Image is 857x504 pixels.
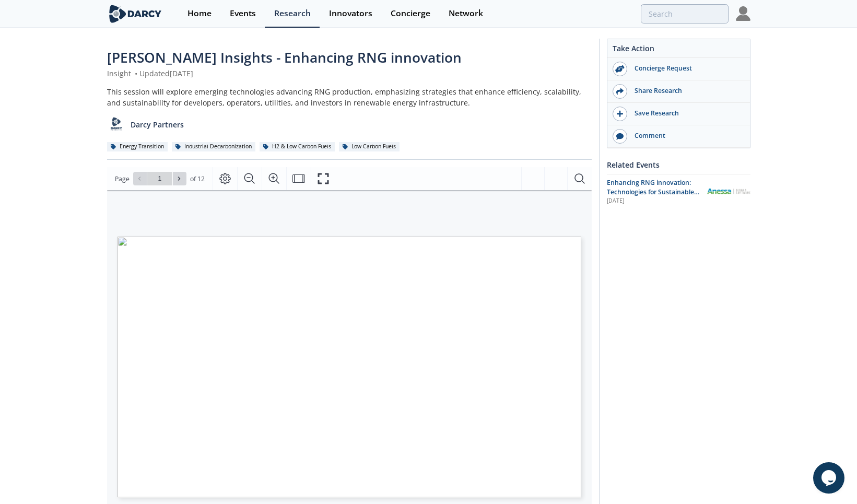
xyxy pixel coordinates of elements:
[230,9,256,18] div: Events
[107,68,592,79] div: Insight Updated [DATE]
[627,86,744,96] div: Share Research
[607,178,699,206] span: Enhancing RNG innovation: Technologies for Sustainable Energy
[627,109,744,118] div: Save Research
[107,5,164,23] img: logo-wide.svg
[607,156,750,174] div: Related Events
[607,197,699,205] div: [DATE]
[107,142,168,151] div: Energy Transition
[707,189,750,194] img: Anessa
[131,119,184,130] p: Darcy Partners
[449,9,483,18] div: Network
[627,64,744,73] div: Concierge Request
[641,4,729,24] input: Advanced Search
[391,9,430,18] div: Concierge
[736,6,750,21] img: Profile
[172,142,256,151] div: Industrial Decarbonization
[260,142,335,151] div: H2 & Low Carbon Fuels
[607,43,750,58] div: Take Action
[274,9,311,18] div: Research
[607,178,750,206] a: Enhancing RNG innovation: Technologies for Sustainable Energy [DATE] Anessa
[133,68,139,78] span: •
[107,48,462,67] span: [PERSON_NAME] Insights - Enhancing RNG innovation
[627,131,744,140] div: Comment
[107,86,592,108] div: This session will explore emerging technologies advancing RNG production, emphasizing strategies ...
[187,9,212,18] div: Home
[339,142,400,151] div: Low Carbon Fuels
[329,9,372,18] div: Innovators
[813,462,847,494] iframe: chat widget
